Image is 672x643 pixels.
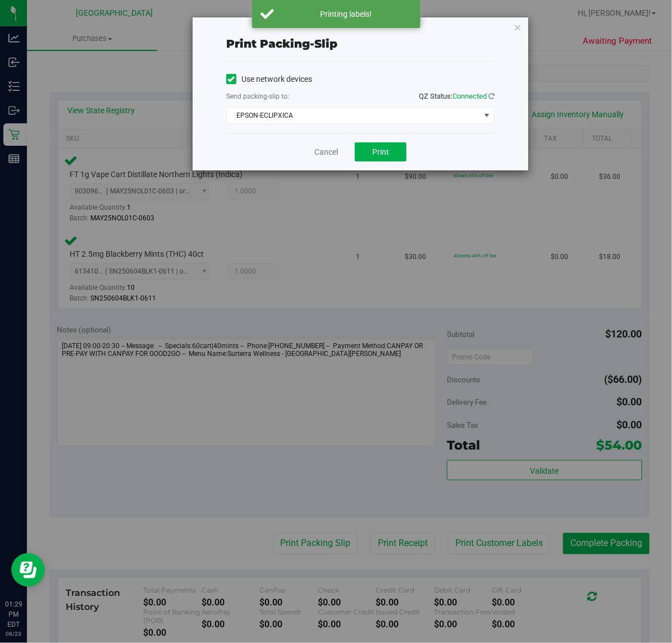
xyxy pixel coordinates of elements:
[480,108,494,123] span: select
[452,92,487,100] span: Connected
[227,108,480,123] span: EPSON-ECLIPXICA
[226,73,312,85] label: Use network devices
[226,91,289,101] label: Send packing-slip to:
[355,142,406,161] button: Print
[314,146,338,158] a: Cancel
[419,92,495,100] span: QZ Status:
[226,37,337,50] span: Print packing-slip
[11,553,45,587] iframe: Resource center
[280,8,412,20] div: Printing labels!
[372,147,389,156] span: Print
